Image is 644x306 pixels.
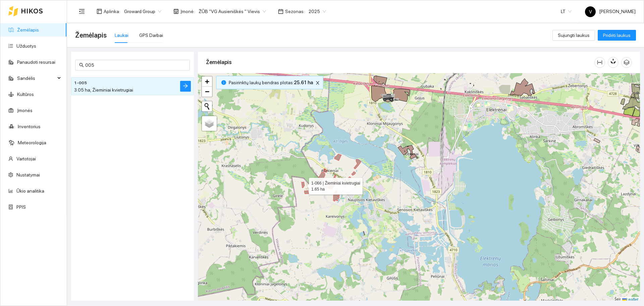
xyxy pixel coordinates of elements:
span: shop [173,9,179,14]
span: Groward Group [124,6,161,16]
a: Pridėti laukus [598,33,636,38]
a: Žemėlapis [17,27,39,33]
a: Meteorologija [18,140,46,145]
span: Pasirinktų laukų bendras plotas : [229,79,313,86]
span: Aplinka : [104,8,120,15]
span: Sandėlis [17,71,55,85]
span: menu-fold [79,8,85,14]
a: Užduotys [16,43,36,49]
span: 2025 [309,6,326,16]
span: Sezonas : [285,8,305,15]
span: ŽŪB "VG Ausieniškės " Vievis [199,6,266,16]
a: Leaflet [622,297,638,302]
a: Ūkio analitika [16,188,44,194]
a: Panaudoti resursai [17,59,55,65]
span: − [205,87,209,96]
button: close [314,79,322,87]
button: Pridėti laukus [598,30,636,41]
button: Initiate a new search [202,101,212,111]
a: PPIS [16,204,26,210]
div: Žemėlapis [206,53,594,72]
div: Laukai [115,32,128,39]
div: GPS Darbai [139,32,163,39]
span: info-circle [221,80,226,85]
span: Žemėlapis [75,30,107,41]
button: menu-fold [75,5,89,18]
a: Inventorius [18,124,41,129]
span: layout [97,9,102,14]
a: Kultūros [17,92,34,97]
span: Sujungti laukus [558,32,590,39]
button: arrow-right [180,81,191,92]
a: Vartotojai [16,156,36,161]
span: 1-005 [74,80,87,86]
button: column-width [594,57,605,68]
span: + [205,77,209,86]
a: Zoom in [202,76,212,87]
span: Įmonė : [180,8,195,15]
b: 25.61 ha [294,80,313,85]
a: Įmonės [17,108,33,113]
span: search [79,63,84,67]
a: Nustatymai [16,172,40,177]
a: Layers [202,116,217,131]
span: V [589,6,592,17]
a: Sujungti laukus [552,33,595,38]
span: [PERSON_NAME] [585,9,636,14]
span: arrow-right [183,83,188,90]
span: 3.05 ha, Žieminiai kvietrugiai [74,87,133,93]
span: LT [561,6,572,16]
span: calendar [278,9,283,14]
input: Paieška [85,61,186,69]
a: Zoom out [202,87,212,97]
span: Pridėti laukus [603,32,631,39]
button: Sujungti laukus [552,30,595,41]
span: column-width [595,60,605,65]
span: close [314,81,321,85]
